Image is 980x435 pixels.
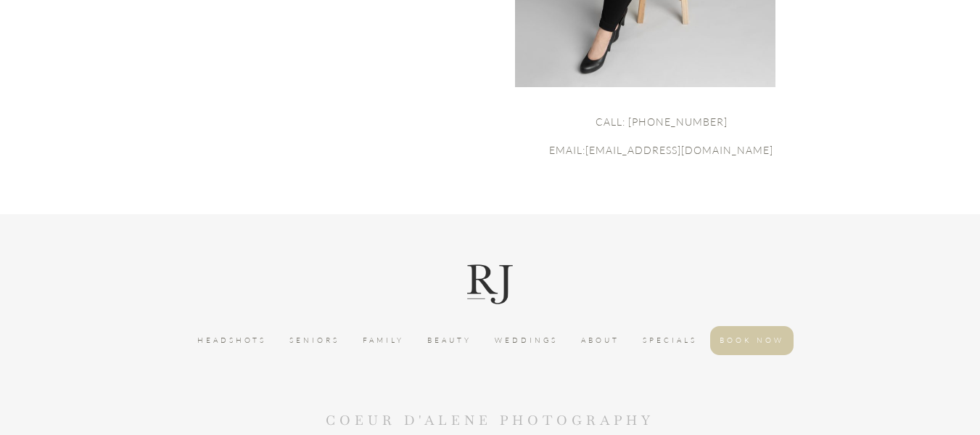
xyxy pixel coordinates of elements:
span: CALL: [PHONE_NUMBER] [596,115,728,128]
a: SPECIALS [643,333,697,348]
a: SENIORS [289,333,339,348]
a: ABOUT [581,333,619,348]
a: HEADSHOTS [197,333,266,348]
a: WEDDINGS [495,333,558,348]
a: BEAUTY [427,333,472,348]
span: EMAIL: [549,144,585,156]
span: COEUR D'ALENE PHOTOGRAPHy [326,412,654,428]
span: [EMAIL_ADDRESS][DOMAIN_NAME] [585,144,773,156]
a: BOOK NOW [720,333,784,348]
a: FAMILY [363,333,404,348]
